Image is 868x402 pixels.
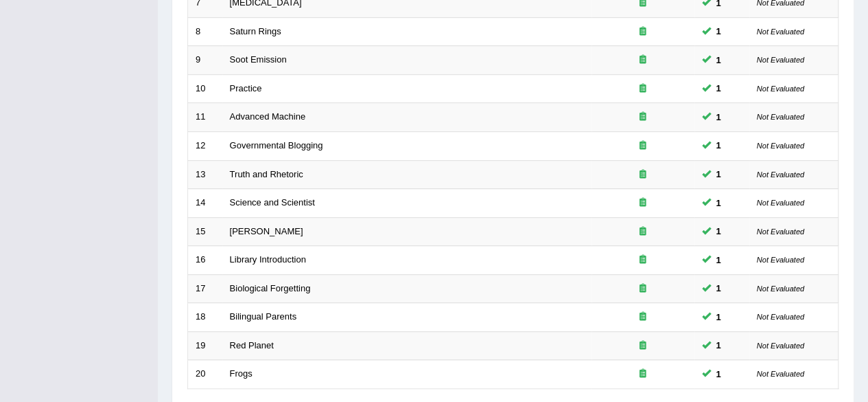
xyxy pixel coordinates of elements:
[757,56,804,64] small: Not Evaluated
[599,282,687,295] div: Exam occurring question
[188,103,222,132] td: 11
[599,254,687,267] div: Exam occurring question
[230,140,323,150] a: Governmental Blogging
[599,54,687,67] div: Exam occurring question
[599,111,687,124] div: Exam occurring question
[599,25,687,38] div: Exam occurring question
[711,167,727,181] span: You can still take this question
[599,168,687,181] div: Exam occurring question
[188,360,222,389] td: 20
[230,111,306,122] a: Advanced Machine
[711,110,727,124] span: You can still take this question
[757,370,804,378] small: Not Evaluated
[188,303,222,332] td: 18
[188,217,222,246] td: 15
[188,46,222,75] td: 9
[711,310,727,324] span: You can still take this question
[757,256,804,264] small: Not Evaluated
[757,284,804,293] small: Not Evaluated
[757,313,804,321] small: Not Evaluated
[711,196,727,210] span: You can still take this question
[599,311,687,324] div: Exam occurring question
[757,142,804,150] small: Not Evaluated
[599,339,687,353] div: Exam occurring question
[188,189,222,218] td: 14
[599,225,687,238] div: Exam occurring question
[599,139,687,153] div: Exam occurring question
[230,83,262,93] a: Practice
[188,274,222,303] td: 17
[188,246,222,275] td: 16
[188,74,222,103] td: 10
[230,254,306,265] a: Library Introduction
[230,340,274,350] a: Red Planet
[757,227,804,236] small: Not Evaluated
[711,81,727,96] span: You can still take this question
[188,331,222,360] td: 19
[230,226,303,236] a: [PERSON_NAME]
[757,85,804,93] small: Not Evaluated
[230,26,281,36] a: Saturn Rings
[230,311,297,322] a: Bilingual Parents
[711,338,727,353] span: You can still take this question
[711,138,727,153] span: You can still take this question
[757,342,804,350] small: Not Evaluated
[230,169,303,179] a: Truth and Rhetoric
[711,224,727,238] span: You can still take this question
[757,113,804,121] small: Not Evaluated
[757,27,804,36] small: Not Evaluated
[188,17,222,46] td: 8
[230,283,311,293] a: Biological Forgetting
[711,281,727,295] span: You can still take this question
[599,197,687,210] div: Exam occurring question
[230,368,253,379] a: Frogs
[230,197,315,208] a: Science and Scientist
[711,53,727,67] span: You can still take this question
[757,170,804,179] small: Not Evaluated
[711,24,727,38] span: You can still take this question
[599,82,687,96] div: Exam occurring question
[757,199,804,207] small: Not Evaluated
[711,253,727,267] span: You can still take this question
[711,367,727,381] span: You can still take this question
[188,131,222,160] td: 12
[599,368,687,381] div: Exam occurring question
[188,160,222,189] td: 13
[230,54,287,65] a: Soot Emission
